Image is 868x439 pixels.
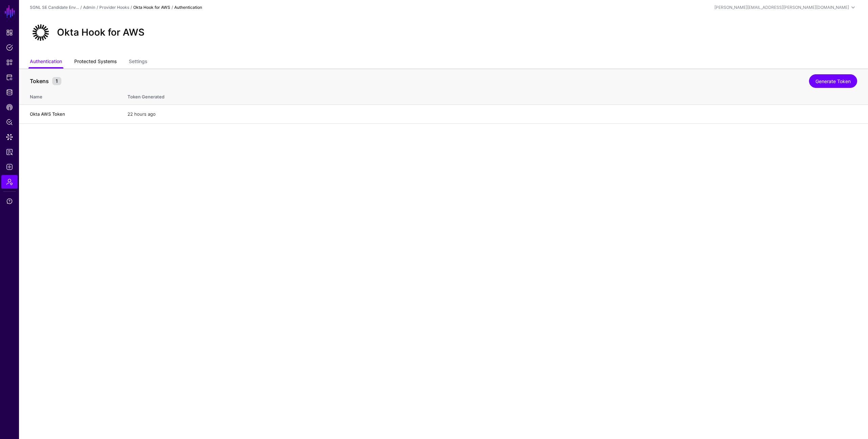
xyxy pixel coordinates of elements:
[6,198,13,205] span: Support
[6,134,13,140] span: Data Lens
[714,4,849,11] div: [PERSON_NAME][EMAIL_ADDRESS][PERSON_NAME][DOMAIN_NAME]
[19,87,121,104] th: Name
[1,56,18,69] a: Snippets
[1,100,18,114] a: CAEP Hub
[79,4,83,11] div: /
[129,4,133,11] div: /
[95,4,99,11] div: /
[6,44,13,51] span: Policies
[133,5,170,10] strong: Okta Hook for AWS
[6,164,13,170] span: Logs
[1,175,18,189] a: Admin
[6,149,13,155] span: Access Reporting
[6,74,13,81] span: Protected Systems
[99,5,129,10] a: Provider Hooks
[74,56,117,69] a: Protected Systems
[57,27,144,38] h2: Okta Hook for AWS
[1,85,18,99] a: Identity Data Fabric
[6,104,13,111] span: CAEP Hub
[1,26,18,39] a: Dashboard
[1,115,18,129] a: Policy Lens
[170,4,174,11] div: /
[30,111,114,117] h4: Okta AWS Token
[6,59,13,66] span: Snippets
[4,4,16,19] a: SGNL
[28,77,51,85] span: Tokens
[30,56,62,69] a: Authentication
[129,56,147,69] a: Settings
[6,29,13,36] span: Dashboard
[1,145,18,159] a: Access Reporting
[127,111,156,117] span: 22 hours ago
[1,41,18,54] a: Policies
[1,130,18,144] a: Data Lens
[1,71,18,84] a: Protected Systems
[174,5,202,10] strong: Authentication
[6,89,13,96] span: Identity Data Fabric
[52,77,61,85] small: 1
[1,160,18,174] a: Logs
[121,87,868,104] th: Token Generated
[83,5,95,10] a: Admin
[30,5,79,10] a: SGNL SE Candidate Env...
[6,119,13,126] span: Policy Lens
[6,178,13,185] span: Admin
[809,74,857,88] a: Generate Token
[30,22,52,43] img: svg+xml;base64,PHN2ZyB3aWR0aD0iNjQiIGhlaWdodD0iNjQiIHZpZXdCb3g9IjAgMCA2NCA2NCIgZmlsbD0ibm9uZSIgeG...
